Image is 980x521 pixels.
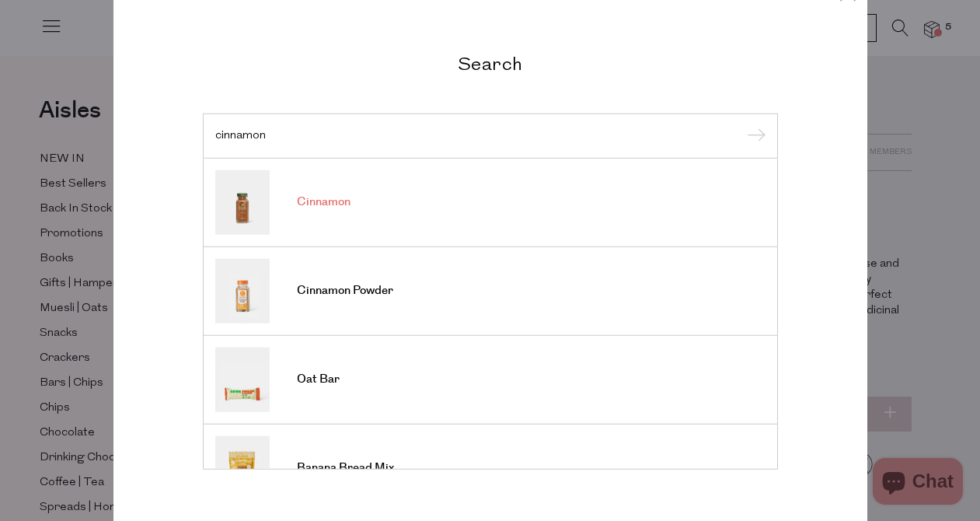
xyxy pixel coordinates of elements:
a: Cinnamon Powder [215,258,766,323]
input: Search [215,130,766,142]
img: Banana Bread Mix [215,435,270,500]
img: Oat Bar [215,347,270,411]
span: Oat Bar [297,372,340,387]
h2: Search [203,52,778,75]
span: Cinnamon Powder [297,283,393,299]
span: Cinnamon [297,194,350,210]
a: Oat Bar [215,347,766,411]
img: Cinnamon [215,170,270,234]
a: Cinnamon [215,170,766,234]
img: Cinnamon Powder [215,258,270,323]
a: Banana Bread Mix [215,435,766,500]
span: Banana Bread Mix [297,460,394,476]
